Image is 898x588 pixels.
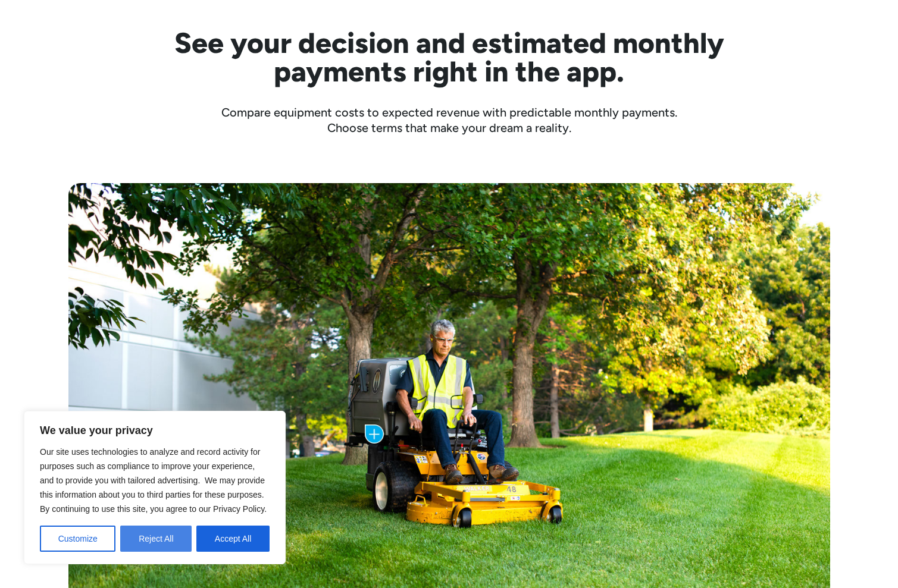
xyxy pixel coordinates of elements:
[40,423,270,438] p: We value your privacy
[116,29,783,86] h2: See your decision and estimated monthly payments right in the app.
[40,526,115,552] button: Customize
[365,425,384,444] img: Plus icon with blue background
[120,526,192,552] button: Reject All
[68,105,830,136] div: Compare equipment costs to expected revenue with predictable monthly payments. Choose terms that ...
[40,447,267,514] span: Our site uses technologies to analyze and record activity for purposes such as compliance to impr...
[196,526,270,552] button: Accept All
[24,411,286,564] div: We value your privacy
